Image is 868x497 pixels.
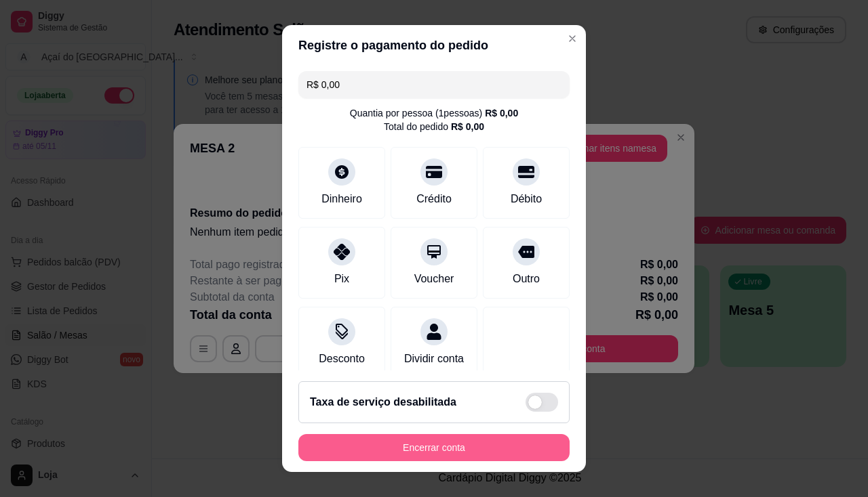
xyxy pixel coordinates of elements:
div: Desconto [319,351,365,367]
div: Débito [511,191,542,207]
div: Dividir conta [404,351,464,367]
header: Registre o pagamento do pedido [282,25,586,66]
button: Encerrar conta [298,434,570,461]
div: Dinheiro [321,191,362,207]
input: Ex.: hambúrguer de cordeiro [307,71,561,98]
div: Pix [334,271,349,287]
div: Crédito [416,191,452,207]
div: R$ 0,00 [451,120,484,133]
div: Outro [513,271,540,287]
div: R$ 0,00 [485,106,518,120]
button: Close [561,28,583,49]
h2: Taxa de serviço desabilitada [310,394,456,410]
div: Total do pedido [384,120,484,133]
div: Quantia por pessoa ( 1 pessoas) [350,106,518,120]
div: Voucher [414,271,454,287]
